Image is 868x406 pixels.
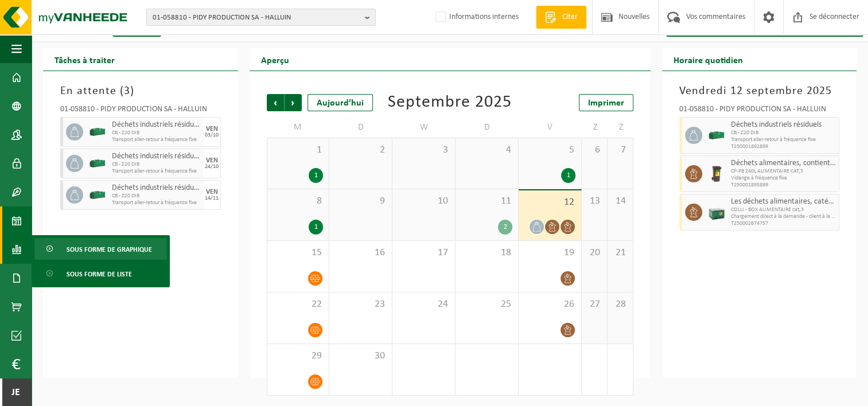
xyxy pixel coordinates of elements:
[519,117,582,138] td: V
[708,165,725,182] img: WB-0240-HPE-BN-01
[335,298,386,311] span: 23
[433,9,519,26] label: Informations internes
[524,196,575,209] span: 12
[60,106,221,117] div: 01-058810 - PIDY PRODUCTION SA - HALLUIN
[587,144,601,157] span: 6
[250,48,301,71] h2: Aperçu
[273,195,324,208] span: 8
[708,127,725,144] img: HK-XZ-20-GN-00
[731,220,836,227] span: T250002674757
[335,144,386,157] span: 2
[587,195,601,208] span: 13
[112,161,201,168] span: CB - Z20 DIB
[461,298,512,311] span: 25
[205,164,219,170] div: 24/10
[461,247,512,259] span: 18
[731,206,836,213] span: COLLI - BOX ALIMENTAIRE cat,3
[398,298,449,311] span: 24
[662,48,754,71] h2: Horaire quotidien
[731,168,836,175] span: CP-PB 240L ALIMENTAIRE CAT,3
[613,298,627,311] span: 28
[273,144,324,157] span: 1
[536,6,586,29] a: Citer
[608,117,633,138] td: Z
[285,94,302,111] span: Prochain
[398,195,449,208] span: 10
[112,184,201,193] span: Déchets industriels résiduels
[588,99,624,108] span: Imprimer
[124,85,130,97] span: 3
[388,94,512,111] div: Septembre 2025
[398,247,449,259] span: 17
[731,143,836,150] span: T250001892899
[613,247,627,259] span: 21
[613,195,627,208] span: 14
[273,298,324,311] span: 22
[60,85,130,97] font: En attente (
[731,159,836,168] span: Déchets alimentaires, contient des produits d’origine animale, emballages mixtes (hors verre), ca...
[559,11,581,23] span: Citer
[524,144,575,157] span: 5
[731,182,836,189] span: T250001895899
[498,220,512,235] div: 2
[335,195,386,208] span: 9
[67,239,152,260] span: Sous forme de graphique
[112,152,201,161] span: Déchets industriels résiduels
[679,83,840,100] h3: Vendredi 12 septembre 2025
[205,196,219,201] div: 14/11
[112,193,201,200] span: CB - Z20 DIB
[34,263,167,284] a: Sous forme de liste
[587,298,601,311] span: 27
[731,120,836,130] span: Déchets industriels résiduels
[206,126,218,132] div: VEN
[708,204,725,221] img: PB-LB-0680-HPE-GN-01
[112,130,201,136] span: CB - Z20 DIB
[309,168,323,183] div: 1
[731,130,836,136] span: CB - Z20 DIB
[153,9,360,26] span: 01-058810 - PIDY PRODUCTION SA - HALLUIN
[273,350,324,362] span: 29
[267,117,330,138] td: M
[398,144,449,157] span: 3
[461,144,512,157] span: 4
[112,200,201,206] span: Transport aller-retour à fréquence fixe
[731,197,836,206] span: Les déchets alimentaires, catégorie 3, contiennent des produits d’origine animale, des emballages...
[205,132,219,138] div: 03/10
[309,220,323,235] div: 1
[587,247,601,259] span: 20
[731,136,836,143] span: Transport aller-retour à fréquence fixe
[267,94,284,111] span: Précédent
[206,189,218,196] div: VEN
[461,195,512,208] span: 11
[579,94,633,111] a: Imprimer
[582,117,608,138] td: Z
[112,120,201,130] span: Déchets industriels résiduels
[89,155,106,172] img: HK-XZ-20-GN-00
[561,168,575,183] div: 1
[112,168,201,175] span: Transport aller-retour à fréquence fixe
[329,117,392,138] td: D
[67,263,132,285] span: Sous forme de liste
[456,117,519,138] td: D
[679,106,840,117] div: 01-058810 - PIDY PRODUCTION SA - HALLUIN
[34,238,167,260] a: Sous forme de graphique
[335,350,386,362] span: 30
[273,247,324,259] span: 15
[89,186,106,204] img: HK-XZ-20-GN-00
[731,175,836,182] span: Vidange à fréquence fixe
[731,213,836,220] span: Chargement direct à la demande - client à la journée
[308,94,373,111] div: Aujourd’hui
[112,136,201,143] span: Transport aller-retour à fréquence fixe
[206,157,218,164] div: VEN
[89,123,106,140] img: HK-XZ-20-GN-00
[55,56,115,65] font: Tâches à traiter
[60,83,221,100] h3: )
[335,247,386,259] span: 16
[524,247,575,259] span: 19
[392,117,456,138] td: W
[146,9,376,26] button: 01-058810 - PIDY PRODUCTION SA - HALLUIN
[613,144,627,157] span: 7
[524,298,575,311] span: 26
